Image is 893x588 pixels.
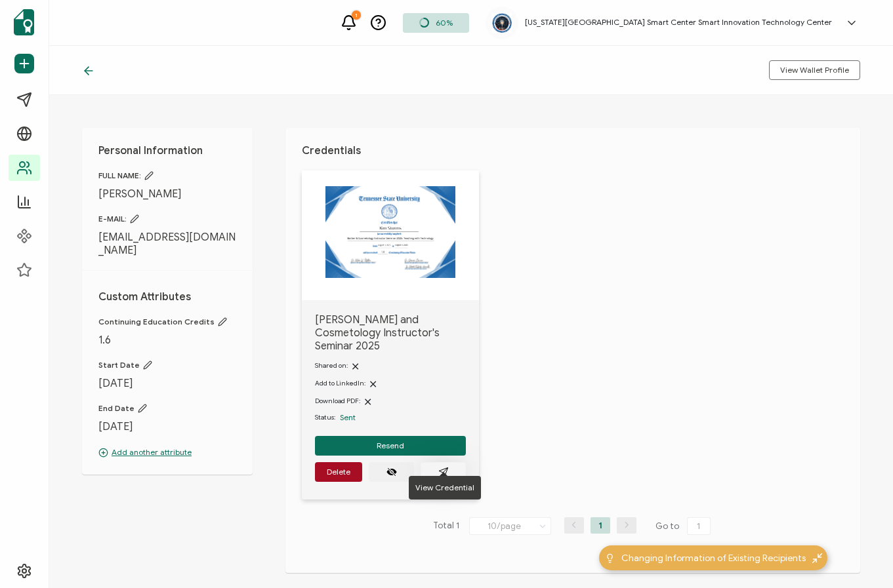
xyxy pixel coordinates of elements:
p: Add another attribute [98,446,236,458]
ion-icon: eye off [386,467,397,477]
h1: Credentials [302,144,844,157]
span: Changing Information of Existing Recipients [621,551,806,565]
span: FULL NAME: [98,170,236,181]
img: a00655f6-61b7-406f-a567-18232f33a283.jpg [492,13,512,33]
span: [DATE] [98,377,236,390]
span: [PERSON_NAME] [98,187,236,201]
span: Sent [340,412,356,422]
span: Add to LinkedIn: [315,379,365,387]
li: 1 [591,517,610,534]
span: [DATE] [98,420,236,433]
iframe: Chat Widget [827,525,893,588]
button: Delete [315,462,362,482]
span: 1.6 [98,334,236,347]
span: Total 1 [433,517,459,536]
img: sertifier-logomark-colored.svg [14,9,34,35]
span: 60% [436,18,453,28]
h1: Custom Attributes [98,290,236,304]
h5: [US_STATE][GEOGRAPHIC_DATA] Smart Center Smart Innovation Technology Center [525,18,832,27]
button: Resend [315,436,466,456]
span: Delete [327,468,350,476]
span: [PERSON_NAME] and Cosmetology Instructor's Seminar 2025 [315,313,466,353]
span: Resend [377,442,404,450]
span: View Wallet Profile [780,66,849,74]
img: minimize-icon.svg [812,553,822,563]
input: Select [469,517,551,535]
ion-icon: paper plane outline [438,467,449,477]
span: Continuing Education Credits [98,317,236,327]
span: Start Date [98,360,236,370]
span: E-MAIL: [98,214,236,224]
span: [EMAIL_ADDRESS][DOMAIN_NAME] [98,231,236,257]
div: 1 [352,10,361,20]
span: Go to [655,517,713,536]
span: Shared on: [315,361,348,370]
span: Download PDF: [315,397,360,405]
span: Status: [315,412,335,423]
button: View Wallet Profile [769,60,860,80]
span: End Date [98,403,236,414]
div: View Credential [409,476,481,500]
h1: Personal Information [98,144,236,157]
